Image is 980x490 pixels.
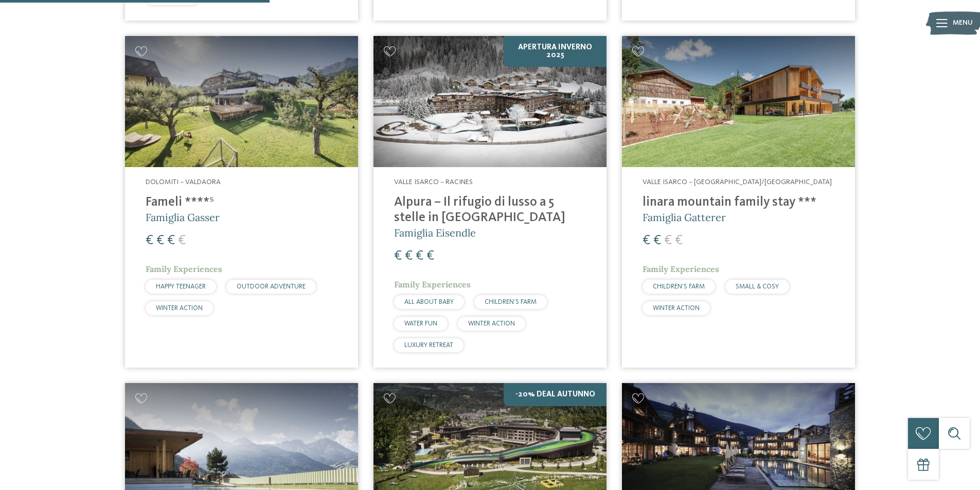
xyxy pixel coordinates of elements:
img: Cercate un hotel per famiglie? Qui troverete solo i migliori! [373,36,607,167]
img: Cercate un hotel per famiglie? Qui troverete solo i migliori! [125,36,358,167]
span: € [146,234,153,247]
span: LUXURY RETREAT [404,342,453,349]
span: SMALL & COSY [736,283,779,290]
img: Cercate un hotel per famiglie? Qui troverete solo i migliori! [622,36,855,167]
span: ALL ABOUT BABY [404,299,454,305]
span: € [167,234,175,247]
span: HAPPY TEENAGER [156,283,206,290]
span: Famiglia Gatterer [643,211,726,224]
span: WINTER ACTION [468,320,515,327]
span: Valle Isarco – Racines [394,178,473,186]
span: CHILDREN’S FARM [653,283,705,290]
span: € [178,234,186,247]
span: € [405,249,413,263]
span: € [416,249,423,263]
span: € [643,234,650,247]
span: WINTER ACTION [653,305,700,312]
span: € [426,249,434,263]
a: Cercate un hotel per famiglie? Qui troverete solo i migliori! Valle Isarco – [GEOGRAPHIC_DATA]/[G... [622,36,855,368]
span: CHILDREN’S FARM [485,299,537,305]
span: Famiglia Eisendle [394,226,476,239]
h4: Alpura – Il rifugio di lusso a 5 stelle in [GEOGRAPHIC_DATA] [394,195,586,226]
span: Family Experiences [394,279,471,289]
span: Famiglia Gasser [146,211,220,224]
span: WINTER ACTION [156,305,203,312]
span: € [653,234,661,247]
span: € [156,234,164,247]
a: Cercate un hotel per famiglie? Qui troverete solo i migliori! Apertura inverno 2025 Valle Isarco ... [373,36,607,368]
span: Family Experiences [643,264,719,274]
span: OUTDOOR ADVENTURE [237,283,306,290]
span: Family Experiences [146,264,222,274]
span: Dolomiti – Valdaora [146,178,221,186]
a: Cercate un hotel per famiglie? Qui troverete solo i migliori! Dolomiti – Valdaora Fameli ****ˢ Fa... [125,36,358,368]
span: WATER FUN [404,320,437,327]
h4: linara mountain family stay *** [643,195,834,210]
span: Valle Isarco – [GEOGRAPHIC_DATA]/[GEOGRAPHIC_DATA] [643,178,832,186]
span: € [675,234,683,247]
span: € [664,234,672,247]
span: € [394,249,402,263]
